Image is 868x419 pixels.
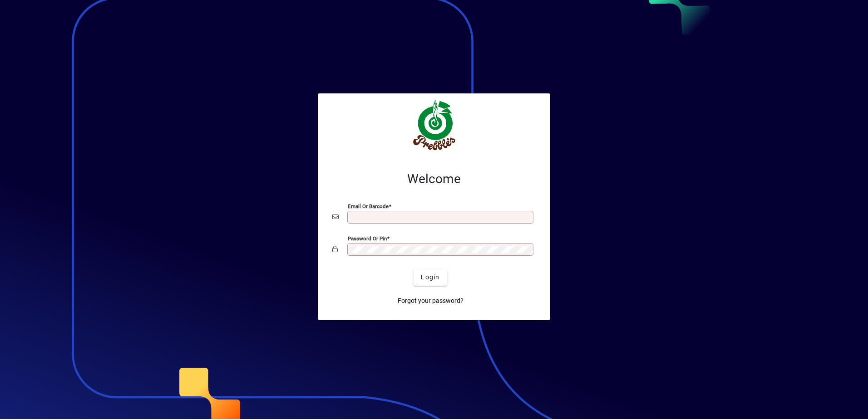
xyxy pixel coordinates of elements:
button: Login [414,269,447,286]
h2: Welcome [332,171,536,187]
span: Login [421,273,439,282]
span: Forgot your password? [398,296,464,306]
mat-label: Password or Pin [348,235,387,241]
a: Forgot your password? [394,293,467,309]
mat-label: Email or Barcode [348,203,389,209]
